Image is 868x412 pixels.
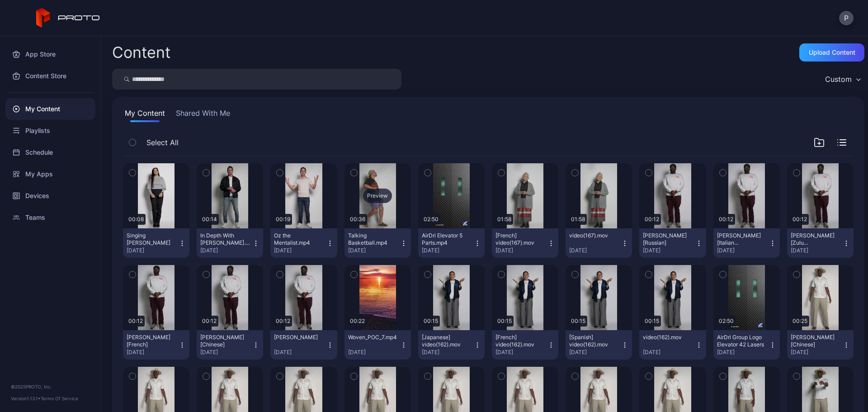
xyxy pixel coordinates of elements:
[344,330,411,360] button: Woven_POC_7.mp4[DATE]
[123,228,189,258] button: Singing [PERSON_NAME][DATE]
[839,11,854,25] button: P
[643,247,695,254] div: [DATE]
[787,228,854,258] button: [PERSON_NAME] [Zulu ([GEOGRAPHIC_DATA])[DATE]
[825,75,852,84] div: Custom
[5,207,95,228] a: Teams
[274,334,324,341] div: Ron Funches
[348,349,400,356] div: [DATE]
[200,232,250,246] div: In Depth With Graham Bensinger.mp4
[41,396,78,401] a: Terms Of Service
[713,228,780,258] button: [PERSON_NAME] [Italian ([GEOGRAPHIC_DATA])[DATE]
[127,349,179,356] div: [DATE]
[344,228,411,258] button: Talking Basketball.mp4[DATE]
[717,232,767,246] div: Ron Funches [Italian (Italy)
[146,137,179,148] span: Select All
[821,69,864,90] button: Custom
[791,334,840,348] div: JB Smoove [Chinese]
[717,349,769,356] div: [DATE]
[127,334,176,348] div: Ron Funches [French]
[11,396,41,401] span: Version 1.13.1 •
[5,65,95,87] a: Content Store
[5,185,95,207] a: Devices
[791,349,843,356] div: [DATE]
[200,349,252,356] div: [DATE]
[566,330,632,360] button: [Spanish] video(162).mov[DATE]
[495,247,547,254] div: [DATE]
[639,330,706,360] button: video(162).mov[DATE]
[713,330,780,360] button: AirDri Group Logo Elevator 42 Lasers[DATE]
[495,334,545,348] div: [French] video(162).mov
[200,247,252,254] div: [DATE]
[5,98,95,120] a: My Content
[799,43,864,62] button: Upload Content
[5,43,95,65] a: App Store
[348,334,398,341] div: Woven_POC_7.mp4
[127,232,176,246] div: Singing Mindie
[422,349,474,356] div: [DATE]
[422,334,472,348] div: [Japanese] video(162).mov
[274,232,324,246] div: Oz the Mentalist.mp4
[127,247,179,254] div: [DATE]
[643,334,693,341] div: video(162).mov
[809,49,855,56] div: Upload Content
[717,247,769,254] div: [DATE]
[274,247,326,254] div: [DATE]
[643,232,693,246] div: Ron Funches [Russian]
[197,228,263,258] button: In Depth With [PERSON_NAME].mp4[DATE]
[112,45,170,60] div: Content
[5,163,95,185] a: My Apps
[791,247,843,254] div: [DATE]
[569,334,619,348] div: [Spanish] video(162).mov
[418,330,485,360] button: [Japanese] video(162).mov[DATE]
[422,247,474,254] div: [DATE]
[569,349,621,356] div: [DATE]
[495,232,545,246] div: [French] video(167).mov
[717,334,767,348] div: AirDri Group Logo Elevator 42 Lasers
[200,334,250,348] div: Ron Funches [Chinese]
[274,349,326,356] div: [DATE]
[270,228,337,258] button: Oz the Mentalist.mp4[DATE]
[270,330,337,360] button: [PERSON_NAME][DATE]
[643,349,695,356] div: [DATE]
[787,330,854,360] button: [PERSON_NAME] [Chinese][DATE]
[569,247,621,254] div: [DATE]
[422,232,472,246] div: AirDri Elevator 5 Parts.mp4
[5,120,95,142] a: Playlists
[197,330,263,360] button: [PERSON_NAME] [Chinese][DATE]
[123,330,189,360] button: [PERSON_NAME] [French][DATE]
[495,349,547,356] div: [DATE]
[123,108,167,122] button: My Content
[174,108,232,122] button: Shared With Me
[569,232,619,239] div: video(167).mov
[566,228,632,258] button: video(167).mov[DATE]
[492,228,558,258] button: [French] video(167).mov[DATE]
[348,247,400,254] div: [DATE]
[5,142,95,163] a: Schedule
[639,228,706,258] button: [PERSON_NAME] [Russian][DATE]
[791,232,840,246] div: Ron Funches [Zulu (South Africa)
[363,189,392,203] div: Preview
[418,228,485,258] button: AirDri Elevator 5 Parts.mp4[DATE]
[11,383,90,390] div: © 2025 PROTO, Inc.
[492,330,558,360] button: [French] video(162).mov[DATE]
[348,232,398,246] div: Talking Basketball.mp4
